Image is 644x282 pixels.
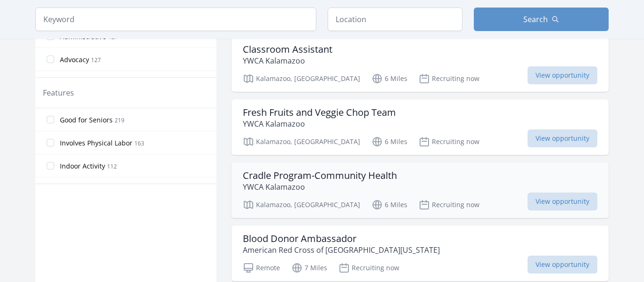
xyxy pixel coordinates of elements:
input: Involves Physical Labor 163 [47,139,54,146]
h3: Fresh Fruits and Veggie Chop Team [243,107,396,118]
p: Kalamazoo, [GEOGRAPHIC_DATA] [243,73,360,84]
span: Advocacy [60,55,89,64]
span: Good for Seniors [60,115,113,125]
p: Kalamazoo, [GEOGRAPHIC_DATA] [243,199,360,210]
h3: Cradle Program-Community Health [243,170,397,181]
input: Advocacy 127 [47,56,54,63]
span: 163 [134,139,144,147]
p: Recruiting now [419,73,479,84]
p: 6 Miles [372,199,407,210]
p: YWCA Kalamazoo [243,118,396,129]
h3: Blood Donor Ambassador [243,233,440,244]
span: View opportunity [528,256,597,274]
span: View opportunity [528,193,597,210]
p: 6 Miles [372,136,407,147]
p: American Red Cross of [GEOGRAPHIC_DATA][US_STATE] [243,244,440,256]
a: Cradle Program-Community Health YWCA Kalamazoo Kalamazoo, [GEOGRAPHIC_DATA] 6 Miles Recruiting no... [231,162,609,218]
button: Search [474,8,609,31]
p: 6 Miles [372,73,407,84]
p: YWCA Kalamazoo [243,181,397,193]
span: 112 [107,162,117,170]
p: YWCA Kalamazoo [243,55,332,66]
a: Blood Donor Ambassador American Red Cross of [GEOGRAPHIC_DATA][US_STATE] Remote 7 Miles Recruitin... [231,226,609,281]
p: Kalamazoo, [GEOGRAPHIC_DATA] [243,136,360,147]
span: Search [523,14,548,25]
input: Location [328,8,462,31]
p: Recruiting now [419,199,479,210]
span: Involves Physical Labor [60,138,132,148]
input: Good for Seniors 219 [47,116,54,123]
h3: Classroom Assistant [243,44,332,55]
input: Indoor Activity 112 [47,162,54,169]
p: Recruiting now [339,262,399,274]
p: Remote [243,262,280,274]
a: Classroom Assistant YWCA Kalamazoo Kalamazoo, [GEOGRAPHIC_DATA] 6 Miles Recruiting now View oppor... [231,36,609,92]
span: Indoor Activity [60,161,105,171]
span: 219 [115,116,124,124]
input: Keyword [35,8,316,31]
a: Fresh Fruits and Veggie Chop Team YWCA Kalamazoo Kalamazoo, [GEOGRAPHIC_DATA] 6 Miles Recruiting ... [231,99,609,155]
p: 7 Miles [291,262,327,274]
span: View opportunity [528,129,597,147]
p: Recruiting now [419,136,479,147]
span: View opportunity [528,66,597,84]
span: 127 [91,56,101,64]
legend: Features [43,87,74,98]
